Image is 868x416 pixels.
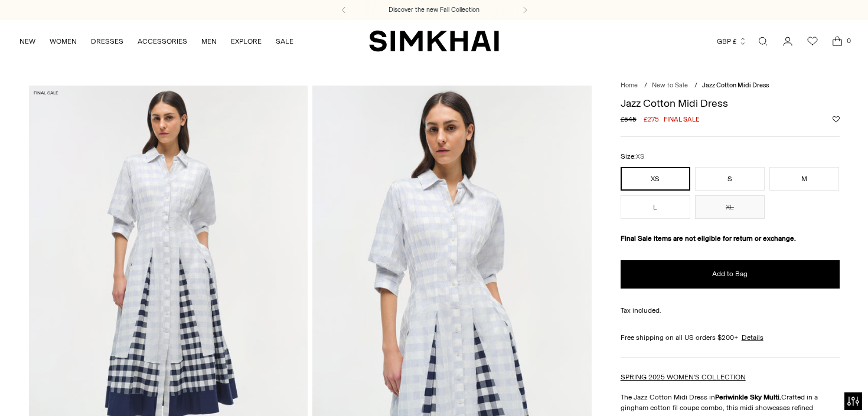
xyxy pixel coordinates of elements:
[843,35,854,46] span: 0
[825,30,849,53] a: Open cart modal
[621,260,840,289] button: Add to Bag
[621,195,690,219] button: L
[138,28,187,54] a: ACCESSORIES
[369,30,499,53] a: SIMKHAI
[621,114,637,125] s: £545
[621,98,840,109] h1: Jazz Cotton Midi Dress
[801,30,824,53] a: Wishlist
[621,373,746,381] a: SPRING 2025 WOMEN'S COLLECTION
[833,116,840,123] button: Add to Wishlist
[231,28,262,54] a: EXPLORE
[50,28,77,54] a: WOMEN
[695,195,765,219] button: XL
[91,28,123,54] a: DRESSES
[621,81,638,89] a: Home
[621,167,690,191] button: XS
[695,167,765,191] button: S
[769,167,839,191] button: M
[621,81,840,91] nav: breadcrumbs
[644,114,659,125] span: £275
[389,5,479,15] a: Discover the new Fall Collection
[712,269,748,279] span: Add to Bag
[742,332,763,343] a: Details
[751,30,775,53] a: Open search modal
[644,81,647,91] div: /
[621,332,840,343] div: Free shipping on all US orders $200+
[702,81,769,89] span: Jazz Cotton Midi Dress
[776,30,800,53] a: Go to the account page
[201,28,217,54] a: MEN
[19,28,35,54] a: NEW
[717,28,747,54] button: GBP £
[694,81,697,91] div: /
[715,393,781,401] strong: Periwinkle Sky Multi.
[636,153,644,160] span: XS
[652,81,688,89] a: New to Sale
[621,305,840,316] div: Tax included.
[621,234,796,243] strong: Final Sale items are not eligible for return or exchange.
[621,151,644,162] label: Size:
[276,28,293,54] a: SALE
